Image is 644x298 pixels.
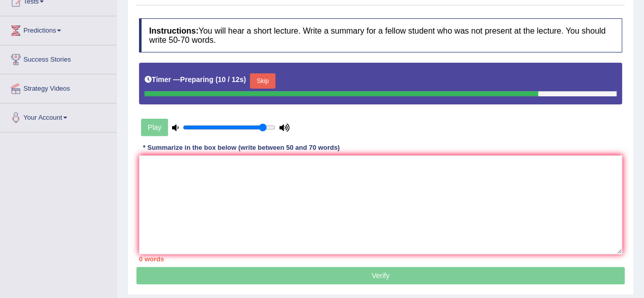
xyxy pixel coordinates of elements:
button: Skip [250,73,275,89]
b: Preparing [180,75,213,84]
h4: You will hear a short lecture. Write a summary for a fellow student who was not present at the le... [139,18,622,52]
a: Strategy Videos [1,74,117,100]
b: Instructions: [149,26,199,35]
a: Your Account [1,103,117,129]
div: * Summarize in the box below (write between 50 and 70 words) [139,143,344,152]
a: Success Stories [1,45,117,71]
h5: Timer — [145,76,246,84]
div: 0 words [139,254,622,264]
b: ( [215,75,218,84]
b: 10 / 12s [218,75,244,84]
b: ) [243,75,246,84]
a: Predictions [1,16,117,42]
